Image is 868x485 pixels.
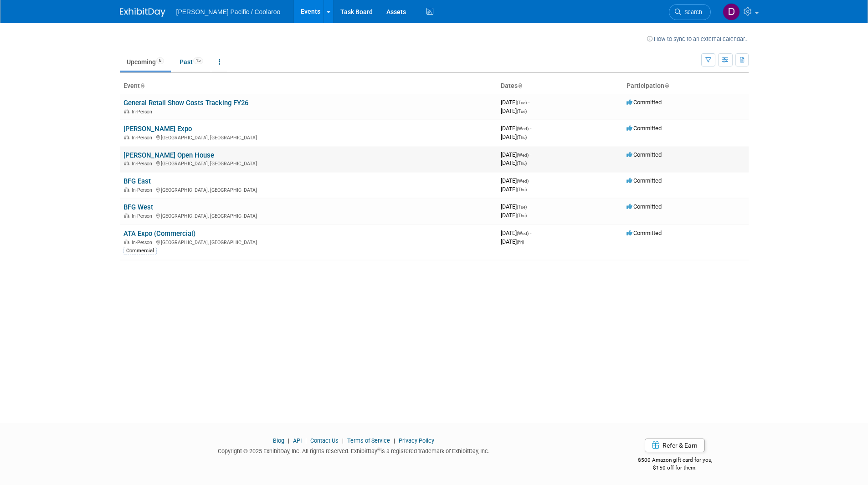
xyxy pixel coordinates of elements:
[517,231,529,236] span: (Wed)
[132,135,155,141] span: In-Person
[140,82,144,89] a: Sort by Event Name
[120,445,588,455] div: Copyright © 2025 ExhibitDay, Inc. All rights reserved. ExhibitDay is a registered trademark of Ex...
[124,213,129,218] img: In-Person Event
[132,161,155,167] span: In-Person
[601,450,749,471] div: $500 Amazon gift card for you,
[193,57,203,64] span: 15
[124,240,129,244] img: In-Person Event
[681,9,702,15] span: Search
[627,99,662,106] span: Committed
[123,230,195,238] a: ATA Expo (Commercial)
[173,53,210,71] a: Past15
[517,109,527,114] span: (Tue)
[501,125,531,132] span: [DATE]
[517,153,529,158] span: (Wed)
[391,437,397,444] span: |
[123,177,151,185] a: BFG East
[132,187,155,193] span: In-Person
[123,203,153,211] a: BFG West
[530,230,531,236] span: -
[123,133,493,141] div: [GEOGRAPHIC_DATA], [GEOGRAPHIC_DATA]
[123,247,157,255] div: Commercial
[123,99,248,107] a: General Retail Show Costs Tracking FY26
[123,212,493,219] div: [GEOGRAPHIC_DATA], [GEOGRAPHIC_DATA]
[120,53,171,71] a: Upcoming6
[120,8,165,17] img: ExhibitDay
[340,437,346,444] span: |
[518,82,522,89] a: Sort by Start Date
[517,100,527,105] span: (Tue)
[286,437,292,444] span: |
[132,109,155,115] span: In-Person
[120,78,497,94] th: Event
[517,179,529,184] span: (Wed)
[517,161,527,166] span: (Thu)
[501,177,531,184] span: [DATE]
[123,125,192,133] a: [PERSON_NAME] Expo
[517,126,529,131] span: (Wed)
[517,135,527,140] span: (Thu)
[517,240,524,245] span: (Fri)
[517,213,527,218] span: (Thu)
[528,99,529,106] span: -
[347,437,390,444] a: Terms of Service
[377,447,380,452] sup: ®
[124,187,129,192] img: In-Person Event
[647,36,749,42] a: How to sync to an external calendar...
[501,203,529,210] span: [DATE]
[124,109,129,113] img: In-Person Event
[601,464,749,472] div: $150 off for them.
[528,203,529,210] span: -
[273,437,284,444] a: Blog
[723,3,740,20] img: Derek Johnson
[132,240,155,245] span: In-Person
[501,212,527,219] span: [DATE]
[517,187,527,192] span: (Thu)
[530,177,531,184] span: -
[627,125,662,132] span: Committed
[501,151,531,158] span: [DATE]
[627,151,662,158] span: Committed
[124,161,129,165] img: In-Person Event
[310,437,339,444] a: Contact Us
[123,238,493,245] div: [GEOGRAPHIC_DATA], [GEOGRAPHIC_DATA]
[501,159,527,166] span: [DATE]
[627,230,662,236] span: Committed
[669,4,711,20] a: Search
[623,78,749,94] th: Participation
[156,57,164,64] span: 6
[497,78,623,94] th: Dates
[501,99,529,106] span: [DATE]
[123,159,493,167] div: [GEOGRAPHIC_DATA], [GEOGRAPHIC_DATA]
[664,82,669,89] a: Sort by Participation Type
[530,151,531,158] span: -
[293,437,302,444] a: API
[501,230,531,236] span: [DATE]
[501,107,527,114] span: [DATE]
[501,238,524,245] span: [DATE]
[399,437,434,444] a: Privacy Policy
[132,213,155,219] span: In-Person
[501,133,527,140] span: [DATE]
[176,8,281,15] span: [PERSON_NAME] Pacific / Coolaroo
[123,186,493,193] div: [GEOGRAPHIC_DATA], [GEOGRAPHIC_DATA]
[124,135,129,139] img: In-Person Event
[627,203,662,210] span: Committed
[517,204,527,209] span: (Tue)
[645,439,705,452] a: Refer & Earn
[501,186,527,193] span: [DATE]
[627,177,662,184] span: Committed
[123,151,214,159] a: [PERSON_NAME] Open House
[530,125,531,132] span: -
[303,437,309,444] span: |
